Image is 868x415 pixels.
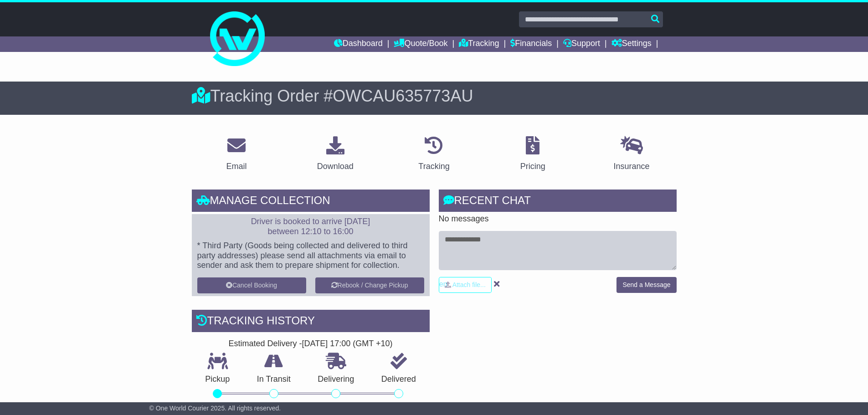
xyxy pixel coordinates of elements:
[197,217,424,236] p: Driver is booked to arrive [DATE] between 12:10 to 16:00
[412,133,455,176] a: Tracking
[439,214,677,224] p: No messages
[315,277,424,293] button: Rebook / Change Pickup
[304,374,368,384] p: Delivering
[243,374,304,384] p: In Transit
[192,374,244,384] p: Pickup
[311,133,360,176] a: Download
[197,277,306,293] button: Cancel Booking
[514,133,551,176] a: Pricing
[611,36,652,52] a: Settings
[614,160,650,173] div: Insurance
[510,36,552,52] a: Financials
[418,160,449,173] div: Tracking
[563,36,600,52] a: Support
[333,87,473,105] span: OWCAU635773AU
[616,277,676,293] button: Send a Message
[439,190,677,214] div: RECENT CHAT
[192,86,677,106] div: Tracking Order #
[520,160,545,173] div: Pricing
[226,160,247,173] div: Email
[220,133,252,176] a: Email
[334,36,383,52] a: Dashboard
[149,405,281,412] span: © One World Courier 2025. All rights reserved.
[192,190,430,214] div: Manage collection
[608,133,656,176] a: Insurance
[192,339,430,349] div: Estimated Delivery -
[459,36,499,52] a: Tracking
[197,241,424,271] p: * Third Party (Goods being collected and delivered to third party addresses) please send all atta...
[368,374,430,384] p: Delivered
[302,339,393,349] div: [DATE] 17:00 (GMT +10)
[394,36,447,52] a: Quote/Book
[317,160,354,173] div: Download
[192,310,430,334] div: Tracking history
